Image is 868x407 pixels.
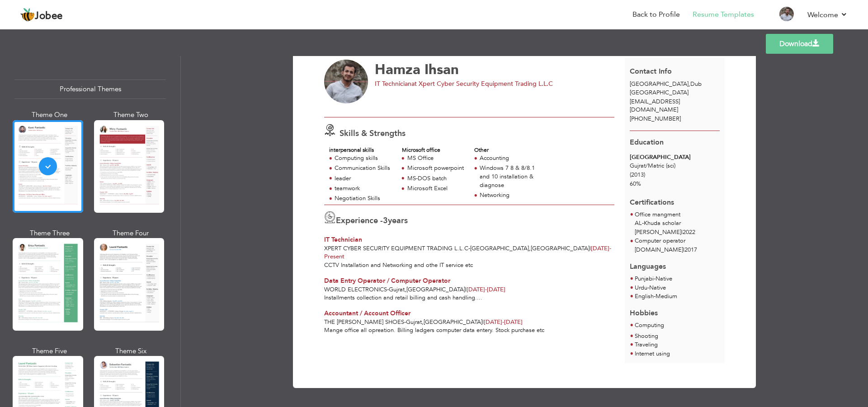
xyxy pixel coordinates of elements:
[635,350,670,358] span: Internet using
[630,115,681,123] span: [PHONE_NUMBER]
[807,9,848,20] a: Welcome
[630,191,674,208] span: Certifications
[635,321,664,329] span: Computing
[591,244,611,253] span: [DATE]
[324,60,368,104] img: No image
[635,275,654,283] span: Punjabi
[411,80,553,88] span: at Xpert Cyber Security Equipment Trading L.L.C
[404,318,406,326] span: -
[335,164,392,173] div: Communication Skills
[635,332,658,340] span: Shooting
[14,346,85,356] div: Theme Five
[484,318,523,326] span: [DATE]
[335,184,392,193] div: teamwork
[635,284,677,293] li: Native
[407,164,464,173] div: Microsoft powerpoint
[646,162,648,170] span: /
[422,318,424,326] span: ,
[470,244,529,253] span: [GEOGRAPHIC_DATA]
[766,34,833,54] a: Download
[635,246,697,255] p: [DOMAIN_NAME] 2017
[335,174,392,183] div: leader
[630,180,641,188] span: 60%
[324,309,410,318] span: Accountant / Account Officer
[20,8,35,22] img: jobee.io
[319,326,620,335] div: Mange office all opreation. Billing ladgers computer data entery. Stock purchase etc
[465,285,467,294] span: |
[484,318,504,326] span: [DATE]
[375,80,411,88] span: IT Technician
[630,153,720,162] div: [GEOGRAPHIC_DATA]
[635,341,658,349] span: Traveling
[654,292,656,300] span: -
[689,80,690,88] span: ,
[340,128,406,139] span: Skills & Strengths
[630,66,672,76] span: Contact Info
[407,174,464,183] div: MS-DOS batch
[467,285,487,294] span: [DATE]
[635,275,672,284] li: Native
[632,9,680,20] a: Back to Profile
[683,246,684,254] span: |
[35,11,63,21] span: Jobee
[529,244,531,253] span: ,
[324,285,387,294] span: World Electronics
[693,9,754,20] a: Resume Templates
[324,318,404,326] span: The [PERSON_NAME] shoes
[480,191,537,200] div: Networking
[383,215,388,226] span: 3
[630,162,675,170] span: Gujrat Matric (sci)
[625,80,725,97] div: Dub
[20,8,63,22] a: Jobee
[406,285,465,294] span: [GEOGRAPHIC_DATA]
[335,194,392,203] div: Negotiation Skills
[319,261,620,270] div: CCTV Installation and Networking and othe IT service etc
[375,60,420,79] span: Hamza
[387,285,389,294] span: -
[96,229,166,238] div: Theme Four
[630,255,666,272] span: Languages
[779,7,794,21] img: Profile Img
[654,275,656,283] span: -
[590,244,591,253] span: |
[424,318,482,326] span: [GEOGRAPHIC_DATA]
[502,318,504,326] span: -
[319,294,620,302] div: Installments collection and retail billing and cash handling....
[324,276,450,285] span: Data Entry Operator / Computer Operator
[336,215,383,226] span: Experience -
[635,219,720,237] p: AL-Khuda scholar [PERSON_NAME] 2022
[630,80,689,88] span: [GEOGRAPHIC_DATA]
[389,285,405,294] span: Gujrat
[630,308,658,318] span: Hobbies
[324,235,362,244] span: IT Technician
[635,211,680,219] span: Office mangment
[474,146,537,154] div: Other
[14,110,85,120] div: Theme One
[407,154,464,163] div: MS Office
[324,244,611,261] span: Present
[96,110,166,120] div: Theme Two
[467,285,505,294] span: [DATE]
[647,284,649,292] span: -
[681,228,683,236] span: |
[14,229,85,238] div: Theme Three
[324,244,468,253] span: Xpert Cyber Security Equipment Trading L.L.C
[482,318,484,326] span: |
[335,154,392,163] div: Computing skills
[405,285,406,294] span: ,
[468,244,470,253] span: -
[480,164,537,189] div: Windows 7 8 & 8/8.1 and 10 installation & diagnose
[329,146,392,154] div: interpersonal skills
[630,89,689,97] span: [GEOGRAPHIC_DATA]
[425,60,459,79] span: Ihsan
[635,292,677,301] li: Medium
[402,146,464,154] div: Microsoft office
[96,346,166,356] div: Theme Six
[609,244,611,253] span: -
[14,80,166,99] div: Professional Themes
[406,318,422,326] span: Gujrat
[630,98,680,114] span: [EMAIL_ADDRESS][DOMAIN_NAME]
[630,137,664,147] span: Education
[407,184,464,193] div: Microsoft Excel
[635,284,647,292] span: Urdu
